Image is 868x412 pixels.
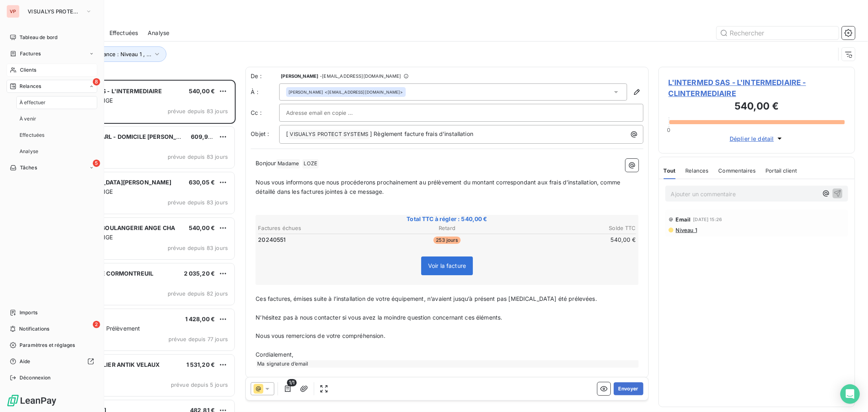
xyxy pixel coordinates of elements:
[511,235,636,244] td: 540,00 €
[39,80,236,412] div: grid
[251,109,279,117] label: Cc :
[70,51,151,57] span: Niveau de relance : Niveau 1 , ...
[168,336,228,342] span: prévue depuis 77 jours
[384,224,510,232] th: Retard
[669,99,845,115] h3: 540,00 €
[428,262,466,269] span: Voir la facture
[19,325,49,333] span: Notifications
[251,130,269,137] span: Objet :
[256,332,385,339] span: Nous vous remercions de votre compréhension.
[20,83,41,90] span: Relances
[168,108,228,114] span: prévue depuis 83 jours
[511,224,636,232] th: Solde TTC
[840,384,860,404] div: Open Intercom Messenger
[765,167,797,174] span: Portail client
[168,153,228,160] span: prévue depuis 83 jours
[289,89,403,95] div: <[EMAIL_ADDRESS][DOMAIN_NAME]>
[251,72,279,80] span: De :
[286,107,374,119] input: Adresse email en copie ...
[276,159,300,169] span: Madame
[57,224,175,231] span: LE LEV'1 SARL- BOULANGERIE ANGE CHA
[58,46,166,62] button: Niveau de relance : Niveau 1 , ...
[20,342,75,349] span: Paramètres et réglages
[20,358,31,365] span: Aide
[93,321,100,328] span: 2
[184,270,215,277] span: 2 035,20 €
[433,237,460,244] span: 253 jours
[189,88,215,94] span: 540,00 €
[717,26,839,39] input: Rechercher
[189,224,215,231] span: 540,00 €
[93,160,100,167] span: 5
[57,270,153,277] span: NESOI - B. ANGE CORMONTREUIL
[57,361,160,368] span: JMA SARL - ATELIER ANTIK VELAUX
[669,77,845,99] span: L'INTERMED SAS - L'INTERMEDIAIRE - CLINTERMEDIAIRE
[20,148,38,155] span: Analyse
[20,50,41,57] span: Factures
[320,74,401,79] span: - [EMAIL_ADDRESS][DOMAIN_NAME]
[614,382,643,395] button: Envoyer
[20,164,37,171] span: Tâches
[57,179,172,186] span: [DEMOGRAPHIC_DATA][PERSON_NAME]
[667,127,671,133] span: 0
[289,130,370,139] span: VISUALYS PROTECT SYSTEMS
[185,316,215,322] span: 1 428,00 €
[171,381,228,388] span: prévue depuis 5 jours
[258,224,383,232] th: Factures échues
[7,5,20,18] div: VP
[57,88,162,94] span: L'INTERMED SAS - L'INTERMEDIAIRE
[730,134,774,143] span: Déplier le détail
[693,217,722,222] span: [DATE] 15:26
[256,295,597,302] span: Ces factures, émises suite à l’installation de votre équipement, n’avaient jusqu’à présent pas [M...
[189,179,215,186] span: 630,05 €
[20,34,57,41] span: Tableau de bord
[256,160,276,167] span: Bonjour
[20,115,36,123] span: À venir
[289,89,323,95] span: [PERSON_NAME]
[256,179,622,195] span: Nous vous informons que nous procéderons prochainement au prélèvement du montant correspondant au...
[302,159,319,169] span: LOZE
[28,8,82,15] span: VISUALYS PROTECT SYSTEMS
[168,290,228,297] span: prévue depuis 82 jours
[7,355,97,368] a: Aide
[664,167,676,174] span: Tout
[93,78,100,85] span: 8
[727,134,786,143] button: Déplier le détail
[719,167,756,174] span: Commentaires
[20,66,36,74] span: Clients
[168,199,228,206] span: prévue depuis 83 jours
[287,379,297,386] span: 1/1
[168,245,228,251] span: prévue depuis 83 jours
[258,236,286,244] span: 20240551
[685,167,708,174] span: Relances
[148,29,169,37] span: Analyse
[20,99,46,106] span: À effectuer
[251,88,279,96] label: À :
[676,216,691,223] span: Email
[20,309,37,316] span: Imports
[286,130,288,137] span: [
[186,361,215,368] span: 1 531,20 €
[257,215,637,223] span: Total TTC à régler : 540,00 €
[20,131,45,139] span: Effectuées
[370,130,473,137] span: ] Règlement facture frais d'installation
[20,374,51,381] span: Déconnexion
[675,227,697,233] span: Niveau 1
[109,29,138,37] span: Effectuées
[7,394,57,407] img: Logo LeanPay
[256,314,502,321] span: N’hésitez pas à nous contacter si vous avez la moindre question concernant ces éléments.
[191,133,217,140] span: 609,90 €
[281,74,318,79] span: [PERSON_NAME]
[256,351,293,358] span: Cordialement,
[57,133,196,140] span: BASTIDONNE SARL - DOMICILE [PERSON_NAME]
